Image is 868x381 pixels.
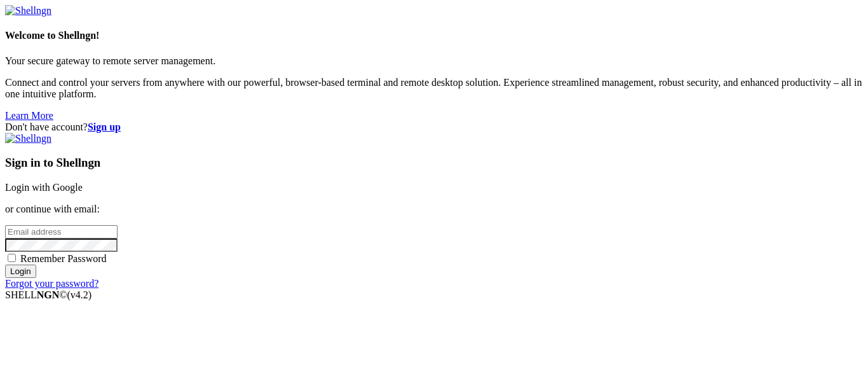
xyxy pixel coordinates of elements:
a: Sign up [88,121,121,132]
input: Email address [5,225,118,239]
a: Login with Google [5,182,83,193]
b: NGN [37,289,60,300]
span: 4.2.0 [67,289,92,300]
p: or continue with email: [5,204,863,215]
p: Connect and control your servers from anywhere with our powerful, browser-based terminal and remo... [5,77,863,100]
span: SHELL © [5,289,92,300]
p: Your secure gateway to remote server management. [5,55,863,67]
input: Login [5,265,36,278]
img: Shellngn [5,5,51,17]
h4: Welcome to Shellngn! [5,30,863,41]
input: Remember Password [8,254,16,262]
a: Forgot your password? [5,278,98,289]
div: Don't have account? [5,121,863,133]
a: Learn More [5,110,53,121]
h3: Sign in to Shellngn [5,156,863,170]
span: Remember Password [20,253,107,264]
img: Shellngn [5,133,51,144]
